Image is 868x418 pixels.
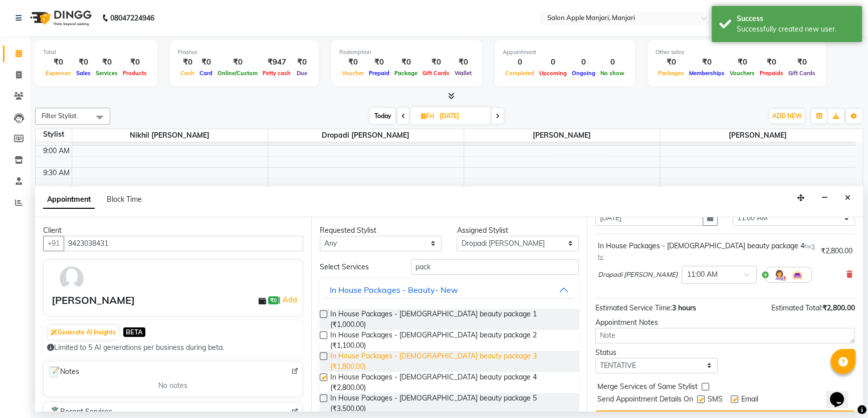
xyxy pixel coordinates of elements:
[110,4,154,32] b: 08047224946
[595,347,718,358] div: Status
[598,70,627,77] span: No show
[320,225,442,236] div: Requested Stylist
[215,57,260,68] div: ₹0
[93,57,120,68] div: ₹0
[737,24,854,35] div: Successfully created new user.
[452,57,474,68] div: ₹0
[57,264,86,293] img: avatar
[339,48,474,57] div: Redemption
[120,57,149,68] div: ₹0
[330,284,458,296] div: In House Packages - Beauty- New
[737,14,854,24] div: Success
[598,57,627,68] div: 0
[757,70,786,77] span: Prepaids
[268,129,464,142] span: Dropadi [PERSON_NAME]
[656,57,687,68] div: ₹0
[36,129,72,140] div: Stylist
[786,70,818,77] span: Gift Cards
[26,4,94,32] img: logo
[708,394,723,406] span: SMS
[260,57,293,68] div: ₹947
[43,70,74,77] span: Expenses
[178,57,197,68] div: ₹0
[503,57,537,68] div: 0
[595,317,855,328] div: Appointment Notes
[672,303,696,312] span: 3 hours
[822,303,855,312] span: ₹2,800.00
[260,70,293,77] span: Petty cash
[279,294,298,306] span: |
[41,146,72,156] div: 9:00 AM
[537,57,569,68] div: 0
[840,190,855,206] button: Close
[330,309,571,330] span: In House Packages - [DEMOGRAPHIC_DATA] beauty package 1 (₹1,000.00)
[330,330,571,351] span: In House Packages - [DEMOGRAPHIC_DATA] beauty package 2 (₹1,100.00)
[452,70,474,77] span: Wallet
[595,210,703,226] input: yyyy-mm-dd
[47,342,299,353] div: Limited to 5 AI generations per business during beta.
[158,380,187,391] span: No notes
[268,296,279,304] span: ₹0
[48,406,112,418] span: Recent Services
[43,57,74,68] div: ₹0
[411,259,579,275] input: Search by service name
[43,225,303,236] div: Client
[772,112,802,120] span: ADD NEW
[741,394,758,406] span: Email
[366,70,392,77] span: Prepaid
[598,243,815,260] small: for
[339,57,366,68] div: ₹0
[457,225,579,236] div: Assigned Stylist
[48,365,79,378] span: Notes
[197,70,215,77] span: Card
[656,70,687,77] span: Packages
[598,241,817,262] div: In House Packages - [DEMOGRAPHIC_DATA] beauty package 4
[687,57,727,68] div: ₹0
[72,129,268,142] span: Nikhil [PERSON_NAME]
[48,325,118,339] button: Generate AI Insights
[120,70,149,77] span: Products
[178,70,197,77] span: Cash
[366,57,392,68] div: ₹0
[41,168,72,178] div: 9:30 AM
[437,109,487,124] input: 2025-09-05
[123,327,145,337] span: BETA
[339,70,366,77] span: Voucher
[74,57,93,68] div: ₹0
[757,57,786,68] div: ₹0
[294,70,310,77] span: Due
[598,243,815,260] span: 3 hr
[42,112,77,120] span: Filter Stylist
[537,70,569,77] span: Upcoming
[826,378,858,408] iframe: chat widget
[197,57,215,68] div: ₹0
[74,70,93,77] span: Sales
[178,48,311,57] div: Finance
[293,57,311,68] div: ₹0
[660,129,856,142] span: [PERSON_NAME]
[597,394,693,406] span: Send Appointment Details On
[771,303,822,312] span: Estimated Total:
[107,195,142,204] span: Block Time
[93,70,120,77] span: Services
[770,109,804,123] button: ADD NEW
[569,57,598,68] div: 0
[330,351,571,372] span: In House Packages - [DEMOGRAPHIC_DATA] beauty package 3 (₹1,800.00)
[420,70,452,77] span: Gift Cards
[392,70,420,77] span: Package
[324,281,575,299] button: In House Packages - Beauty- New
[727,70,757,77] span: Vouchers
[370,108,395,124] span: Today
[43,236,64,251] button: +91
[727,57,757,68] div: ₹0
[595,303,672,312] span: Estimated Service Time:
[503,48,627,57] div: Appointment
[597,381,698,394] span: Merge Services of Same Stylist
[64,236,303,251] input: Search by Name/Mobile/Email/Code
[330,372,571,393] span: In House Packages - [DEMOGRAPHIC_DATA] beauty package 4 (₹2,800.00)
[43,191,95,209] span: Appointment
[312,262,404,272] div: Select Services
[392,57,420,68] div: ₹0
[330,393,571,414] span: In House Packages - [DEMOGRAPHIC_DATA] beauty package 5 (₹3,500.00)
[786,57,818,68] div: ₹0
